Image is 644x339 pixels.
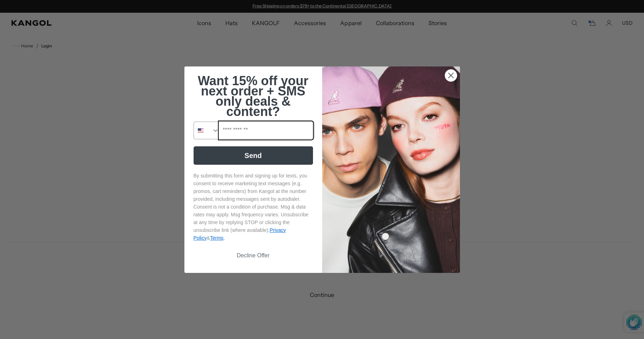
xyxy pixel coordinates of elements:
input: Phone Number [219,122,313,139]
img: United States [198,128,203,133]
button: Send [194,146,313,165]
button: Search Countries [194,122,219,139]
button: Decline Offer [194,249,313,262]
button: Close dialog [445,69,457,82]
p: By submitting this form and signing up for texts, you consent to receive marketing text messages ... [194,172,313,242]
span: Want 15% off your next order + SMS only deals & content? [198,74,308,119]
img: 4fd34567-b031-494e-b820-426212470989.jpeg [322,66,460,273]
a: Terms [210,235,223,241]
